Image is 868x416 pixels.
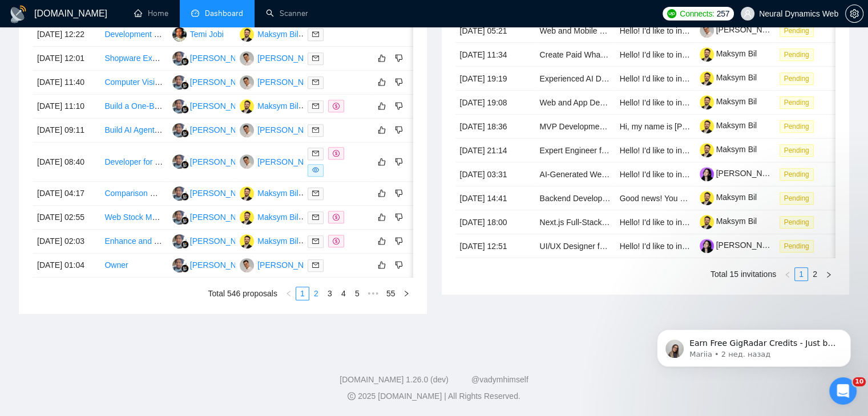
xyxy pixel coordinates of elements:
[104,213,260,222] a: Web Stock Market Dashboard Development
[190,100,256,112] div: [PERSON_NAME]
[392,234,406,248] button: dislike
[104,101,391,111] a: Build a One-Button Gmail Connect Page - The solution is a remote browser kiosk
[535,19,615,43] td: Web and Mobile Developers Needed for Financial Education Prototype
[172,77,256,86] a: AS[PERSON_NAME]
[257,124,323,136] div: [PERSON_NAME]
[717,7,729,20] span: 257
[257,235,298,247] div: Maksym Bil
[822,267,835,281] button: right
[312,190,319,197] span: mail
[378,125,386,134] span: like
[780,241,818,250] a: Pending
[784,271,791,278] span: left
[181,240,189,248] img: gigradar-bm.png
[700,145,757,154] a: Maksym Bil
[172,234,187,248] img: AS
[845,9,863,18] a: setting
[540,50,725,59] a: Create Paid WhatsApp Group with Stripe Integration
[181,161,189,169] img: gigradar-bm.png
[640,305,868,385] iframe: Intercom notifications сообщение
[700,193,757,202] a: Maksym Bil
[240,51,254,66] img: MK
[540,218,775,227] a: Next.js Full-Stack: Contact Form + Booking (GTM), Attribution & A/
[540,74,845,83] a: Experienced AI Developer Needed for Recruitment Platform MVP (OpenAI Integration)
[33,254,100,278] td: [DATE] 01:04
[744,10,752,18] span: user
[780,145,818,154] a: Pending
[780,121,818,130] a: Pending
[33,119,100,142] td: [DATE] 09:11
[312,31,319,38] span: mail
[780,144,814,157] span: Pending
[33,95,100,119] td: [DATE] 11:10
[181,264,189,272] img: gigradar-bm.png
[100,182,167,206] td: Comparison Website with Dynamic Rules Engine
[780,74,818,83] a: Pending
[700,73,757,82] a: Maksym Bil
[312,238,319,244] span: mail
[780,169,818,178] a: Pending
[399,287,413,300] button: right
[700,71,714,85] img: c1AlYDFYbuxMHegs0NCa8Xv8HliH1CzkfE6kDB-pnfyy_5Yrd6IxOiw9sHaUmVfAsS
[392,186,406,200] button: dislike
[172,51,187,66] img: AS
[395,101,403,111] span: dislike
[535,234,615,258] td: UI/UX Designer for Social Media Mobile Application
[780,120,814,133] span: Pending
[100,71,167,95] td: Computer Vision Engineer for Action Recognition System
[104,30,339,39] a: Development and Deployment of Medical AI Tool as Web Interface
[795,268,808,280] a: 1
[700,215,714,229] img: c1AlYDFYbuxMHegs0NCa8Xv8HliH1CzkfE6kDB-pnfyy_5Yrd6IxOiw9sHaUmVfAsS
[172,157,256,166] a: AS[PERSON_NAME]
[700,240,782,250] a: [PERSON_NAME]
[134,9,168,18] a: homeHome
[378,157,386,166] span: like
[382,287,399,300] li: 55
[172,258,187,272] img: AS
[240,188,298,197] a: MBMaksym Bil
[190,156,256,168] div: [PERSON_NAME]
[375,51,389,65] button: like
[33,142,100,182] td: [DATE] 08:40
[172,188,256,197] a: AS[PERSON_NAME]
[172,101,256,110] a: AS[PERSON_NAME]
[540,194,687,203] a: Backend Developer - Python Django, Ads
[240,101,298,110] a: MBMaksym Bil
[257,259,323,271] div: [PERSON_NAME]
[104,260,128,270] a: Owner
[392,258,406,272] button: dislike
[312,103,319,109] span: mail
[780,217,818,226] a: Pending
[700,239,714,253] img: c1wrproCOH-ByKW70fP-dyR8k5-J0NLHasQJFCvSRfoHOic3UMG-pD6EuZQq3S0jyz
[100,230,167,254] td: Enhance and Modify Filters for Transport Marketplace
[172,125,256,134] a: AS[PERSON_NAME]
[455,19,535,43] td: [DATE] 05:21
[240,53,323,62] a: MK[PERSON_NAME]
[794,267,808,281] li: 1
[700,167,714,181] img: c1wrproCOH-ByKW70fP-dyR8k5-J0NLHasQJFCvSRfoHOic3UMG-pD6EuZQq3S0jyz
[455,67,535,91] td: [DATE] 19:19
[104,54,352,63] a: Shopware Expert Needed for B2B Price Hiding and Quote Downloads
[375,99,389,113] button: like
[780,96,814,109] span: Pending
[781,267,794,281] li: Previous Page
[104,157,280,166] a: Developer for Livestream Donation Platform MVP
[172,27,187,42] img: T
[455,210,535,234] td: [DATE] 18:00
[240,236,298,245] a: MBMaksym Bil
[285,290,292,297] span: left
[240,234,254,248] img: MB
[191,9,199,17] span: dashboard
[266,9,308,18] a: searchScanner
[375,258,389,272] button: like
[172,123,187,137] img: AS
[403,290,410,297] span: right
[240,99,254,113] img: MB
[780,192,814,205] span: Pending
[240,260,323,269] a: MK[PERSON_NAME]
[100,254,167,278] td: Owner
[540,98,729,107] a: Web and App Development Agency Website Creation
[348,392,356,400] span: copyright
